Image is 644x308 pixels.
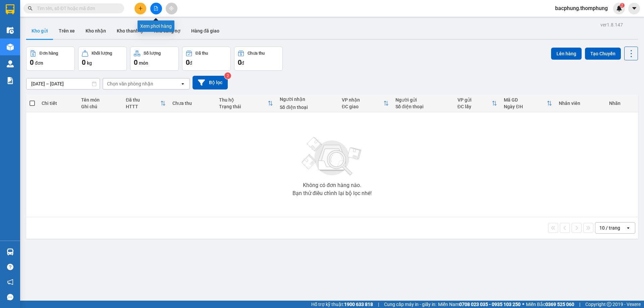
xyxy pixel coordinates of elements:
[7,248,14,255] img: warehouse-icon
[219,104,268,109] div: Trạng thái
[81,97,119,103] div: Tên món
[526,301,574,308] span: Miền Bắc
[551,48,582,60] button: Lên hàng
[139,60,148,66] span: món
[40,51,58,56] div: Đơn hàng
[600,21,623,28] div: ver 1.8.147
[107,80,153,87] div: Chọn văn phòng nhận
[190,60,192,66] span: đ
[454,95,501,112] th: Toggle SortBy
[122,95,169,112] th: Toggle SortBy
[28,6,33,11] span: search
[169,6,174,11] span: aim
[7,27,14,34] img: warehouse-icon
[138,6,143,11] span: plus
[35,60,43,66] span: đơn
[631,5,637,11] span: caret-down
[7,279,13,285] span: notification
[216,95,276,112] th: Toggle SortBy
[172,101,212,106] div: Chưa thu
[559,101,602,106] div: Nhân viên
[585,48,621,60] button: Tạo Chuyến
[196,51,208,56] div: Đã thu
[42,101,74,106] div: Chi tiết
[621,3,623,8] span: 2
[292,191,372,196] div: Bạn thử điều chỉnh lại bộ lọc nhé!
[248,51,265,56] div: Chưa thu
[87,60,92,66] span: kg
[138,20,174,32] div: Xem phơi hàng
[53,23,80,39] button: Trên xe
[609,101,635,106] div: Nhãn
[81,104,119,109] div: Ghi chú
[338,95,392,112] th: Toggle SortBy
[620,3,625,8] sup: 2
[241,60,244,66] span: đ
[80,23,111,39] button: Kho nhận
[126,104,160,109] div: HTTT
[234,47,283,71] button: Chưa thu0đ
[384,301,436,308] span: Cung cấp máy in - giấy in:
[395,97,451,103] div: Người gửi
[26,23,53,39] button: Kho gửi
[7,264,13,270] span: question-circle
[7,44,14,51] img: warehouse-icon
[303,183,361,188] div: Không có đơn hàng nào.
[311,301,373,308] span: Hỗ trợ kỹ thuật:
[280,97,335,102] div: Người nhận
[26,47,75,71] button: Đơn hàng0đơn
[154,6,158,11] span: file-add
[545,302,574,307] strong: 0369 525 060
[150,3,162,14] button: file-add
[126,97,160,103] div: Đã thu
[186,58,190,66] span: 0
[500,95,555,112] th: Toggle SortBy
[458,104,492,109] div: ĐC lấy
[238,58,241,66] span: 0
[7,60,14,67] img: warehouse-icon
[522,303,524,306] span: ⚪️
[224,72,231,79] sup: 2
[182,47,231,71] button: Đã thu0đ
[7,77,14,84] img: solution-icon
[626,225,631,231] svg: open
[30,58,34,66] span: 0
[82,58,86,66] span: 0
[130,47,179,71] button: Số lượng0món
[78,47,127,71] button: Khối lượng0kg
[299,133,366,180] img: svg+xml;base64,PHN2ZyBjbGFzcz0ibGlzdC1wbHVnX19zdmciIHhtbG5zPSJodHRwOi8vd3d3LnczLm9yZy8yMDAwL3N2Zy...
[550,4,613,12] span: bacphung.thomphung
[26,78,100,89] input: Select a date range.
[6,4,14,14] img: logo-vxr
[579,301,580,308] span: |
[438,301,521,308] span: Miền Nam
[134,58,138,66] span: 0
[186,23,225,39] button: Hàng đã giao
[144,51,161,56] div: Số lượng
[135,3,146,14] button: plus
[180,81,185,86] svg: open
[344,302,373,307] strong: 1900 633 818
[280,105,335,110] div: Số điện thoại
[342,97,383,103] div: VP nhận
[459,302,521,307] strong: 0708 023 035 - 0935 103 250
[504,104,547,109] div: Ngày ĐH
[342,104,383,109] div: ĐC giao
[219,97,268,103] div: Thu hộ
[7,294,13,300] span: message
[193,76,228,89] button: Bộ lọc
[599,225,620,231] div: 10 / trang
[628,3,640,14] button: caret-down
[111,23,149,39] button: Kho thanh lý
[607,302,611,307] span: copyright
[395,104,451,109] div: Số điện thoại
[504,97,547,103] div: Mã GD
[616,5,622,11] img: icon-new-feature
[37,5,116,12] input: Tìm tên, số ĐT hoặc mã đơn
[166,3,177,14] button: aim
[378,301,379,308] span: |
[92,51,112,56] div: Khối lượng
[458,97,492,103] div: VP gửi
